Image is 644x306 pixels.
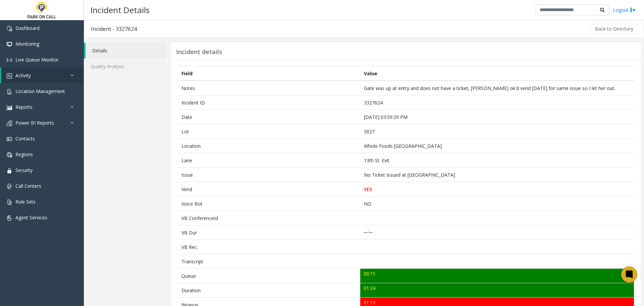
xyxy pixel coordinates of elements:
[360,168,634,182] td: No Ticket Issued at [GEOGRAPHIC_DATA]
[15,56,59,63] span: Live Queue Monitor
[178,254,360,269] td: Transcript
[178,139,360,153] td: Location
[360,269,634,283] td: 00:15
[178,211,360,225] td: VB ConferenceId
[15,167,33,173] span: Security
[7,121,12,126] img: 'icon'
[7,152,12,158] img: 'icon'
[178,81,360,95] td: Notes
[15,104,33,110] span: Reports
[15,41,39,47] span: Monitoring
[360,283,634,298] td: 01:24
[15,25,40,31] span: Dashboard
[178,110,360,124] td: Date
[7,73,12,79] img: 'icon'
[176,48,222,56] h3: Incident details
[84,58,167,74] a: Quality Analysis
[7,105,12,110] img: 'icon'
[7,89,12,94] img: 'icon'
[15,214,47,221] span: Agent Services
[360,66,634,81] th: Value
[613,6,636,13] a: Logout
[84,21,144,37] h3: Incident - 3327624
[15,72,31,79] span: Activity
[178,168,360,182] td: Issue
[178,124,360,139] td: Lot
[364,186,631,193] p: YES
[360,81,634,95] td: Gate was up at entry and does not have a ticket, [PERSON_NAME] ok'd vend [DATE] for same issue so...
[15,88,65,94] span: Location Management
[178,153,360,168] td: Lane
[630,6,636,13] img: logout
[360,225,634,240] td: __:__
[178,196,360,211] td: Voice Bot
[7,26,12,31] img: 'icon'
[15,183,41,189] span: Call Centers
[178,240,360,254] td: VB Rec.
[7,184,12,189] img: 'icon'
[15,151,33,158] span: Regions
[360,153,634,168] td: 13th St. Exit
[86,43,167,58] a: Details
[15,120,54,126] span: Power BI Reports
[178,225,360,240] td: VB Dur
[7,42,12,47] img: 'icon'
[15,135,35,142] span: Contacts
[7,168,12,173] img: 'icon'
[360,124,634,139] td: 3027
[591,24,638,34] button: Back to Directory
[178,283,360,298] td: Duration
[1,68,84,83] a: Activity
[178,182,360,196] td: Vend
[178,269,360,283] td: Queue
[360,110,634,124] td: [DATE] 03:59:29 PM
[7,136,12,142] img: 'icon'
[7,200,12,205] img: 'icon'
[360,95,634,110] td: 3327624
[7,57,12,63] img: 'icon'
[360,139,634,153] td: Whole Foods [GEOGRAPHIC_DATA]
[87,2,153,18] h3: Incident Details
[178,66,360,81] th: Field
[178,95,360,110] td: Incident ID
[15,199,36,205] span: Rule Sets
[364,200,631,207] p: NO
[7,215,12,221] img: 'icon'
